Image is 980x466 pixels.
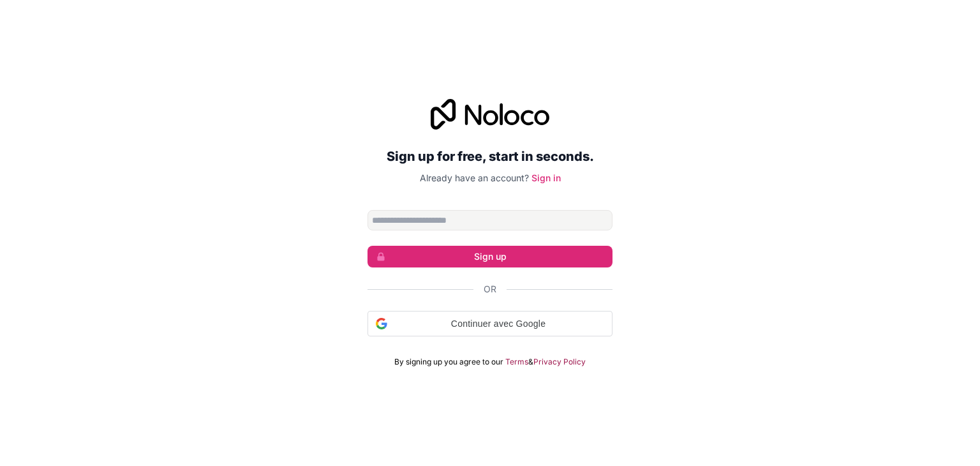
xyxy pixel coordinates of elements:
[367,210,612,230] input: Email address
[392,317,604,331] span: Continuer avec Google
[528,357,533,367] span: &
[367,246,612,267] button: Sign up
[367,145,612,168] h2: Sign up for free, start in seconds.
[420,172,529,183] span: Already have an account?
[531,172,561,183] a: Sign in
[484,283,496,296] span: Or
[367,311,612,336] div: Continuer avec Google
[505,357,528,367] a: Terms
[533,357,586,367] a: Privacy Policy
[394,357,503,367] span: By signing up you agree to our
